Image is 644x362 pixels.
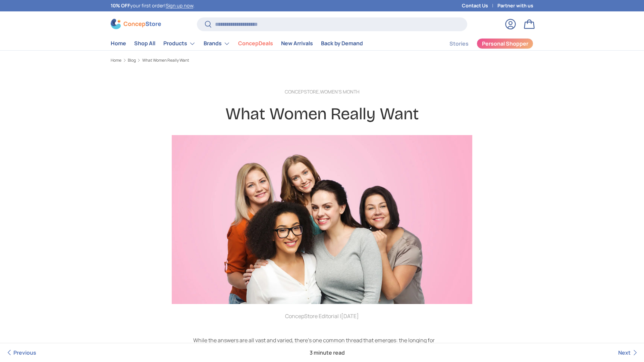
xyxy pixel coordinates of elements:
[5,343,36,362] a: Previous
[618,343,639,362] a: Next
[433,37,533,50] nav: Secondary
[111,37,126,50] a: Home
[111,37,363,50] nav: Primary
[477,38,533,49] a: Personal Shopper
[172,135,472,304] img: women-in-all-colors-posing-for-a-photo-concepstore-iwd2024-article
[204,37,230,50] a: Brands
[111,19,161,29] img: ConcepStore
[159,37,200,50] summary: Products
[320,88,360,95] a: Women's Month
[341,312,359,320] time: [DATE]
[134,37,155,50] a: Shop All
[482,41,528,46] span: Personal Shopper
[142,58,189,62] a: What Women Really Want
[193,104,451,124] h1: What Women Really Want
[618,349,631,356] span: Next
[111,57,533,63] nav: Breadcrumbs
[193,336,451,352] p: While the answers are all vast and varied, there’s one common thread that emerges: the longing fo...
[111,2,195,9] p: your first order! .
[13,349,36,356] span: Previous
[462,2,497,9] a: Contact Us
[193,312,451,320] p: ConcepStore Editorial |
[166,2,193,9] a: Sign up now
[200,37,234,50] summary: Brands
[128,58,136,62] a: Blog
[449,37,469,50] a: Stories
[111,2,130,9] strong: 10% OFF
[281,37,313,50] a: New Arrivals
[163,37,196,50] a: Products
[111,58,121,62] a: Home
[497,2,533,9] a: Partner with us
[285,88,320,95] a: ConcepStore,
[304,343,350,362] span: 3 minute read
[238,37,273,50] a: ConcepDeals
[321,37,363,50] a: Back by Demand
